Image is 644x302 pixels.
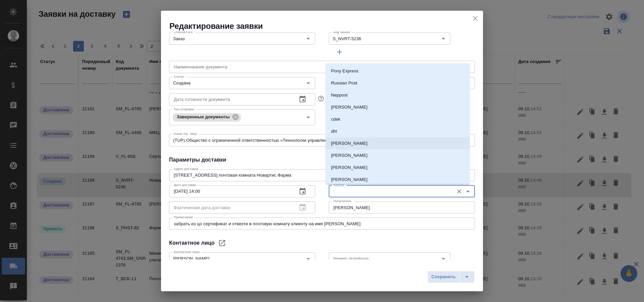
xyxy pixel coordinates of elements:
[431,273,456,281] span: Сохранить
[169,156,475,164] h4: Параметры доставки
[470,13,480,23] button: close
[439,34,448,43] button: Open
[428,271,475,283] div: split button
[463,187,473,196] button: Close
[331,128,337,135] p: dhl
[174,221,470,226] textarea: забрать из цо сертификат и отвезти в почтовую комнату клиенту на имя [PERSON_NAME]
[329,46,350,58] button: Добавить
[173,113,241,122] div: Заверенные документы
[331,92,347,99] p: Neppost
[331,140,368,147] p: [PERSON_NAME]
[173,114,234,119] span: Заверенные документы
[331,80,357,86] p: Russian Post
[331,68,359,74] p: Pony Express
[304,113,313,122] button: Open
[439,254,448,263] button: Open
[317,94,325,103] button: Если заполнить эту дату, автоматически создастся заявка, чтобы забрать готовые документы
[331,152,368,159] p: [PERSON_NAME]
[304,34,313,43] button: Open
[174,173,470,178] textarea: [STREET_ADDRESS] почтовая комната Новартис Фарма
[169,239,215,247] h4: Контактное лицо
[331,116,340,123] p: cdek
[428,271,460,283] button: Сохранить
[304,78,313,88] button: Open
[331,164,368,171] p: [PERSON_NAME]
[331,176,368,183] p: [PERSON_NAME]
[454,187,464,196] button: Очистить
[331,104,368,111] p: [PERSON_NAME]
[304,254,313,263] button: Open
[169,21,483,32] h2: Редактирование заявки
